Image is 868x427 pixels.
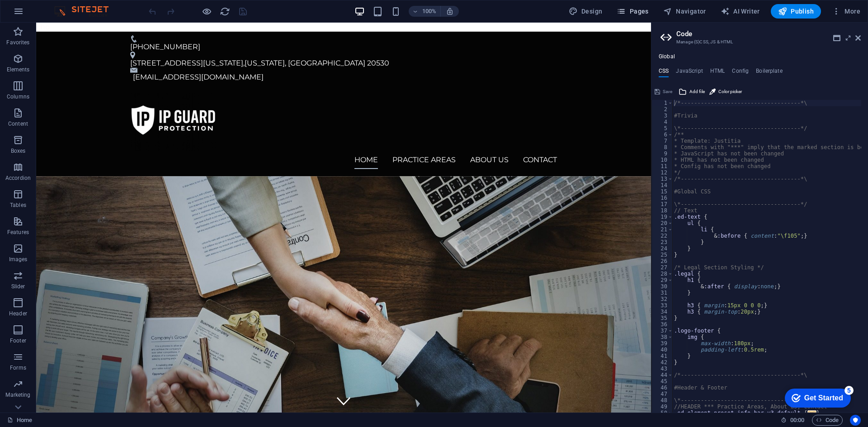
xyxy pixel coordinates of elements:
button: Pages [613,4,652,19]
div: 47 [652,391,673,397]
div: 43 [652,366,673,372]
div: Get Started 5 items remaining, 0% complete [7,5,73,23]
div: 22 [652,233,673,239]
div: 3 [652,113,673,119]
button: Navigator [660,4,710,19]
div: 20 [652,220,673,226]
h3: Manage (S)CSS, JS & HTML [676,38,843,46]
div: 27 [652,264,673,271]
span: AI Writer [721,7,760,16]
p: Elements [7,66,30,73]
div: Get Started [27,10,66,18]
button: AI Writer [717,4,764,19]
div: 1 [652,100,673,106]
div: 34 [652,309,673,315]
span: Color picker [718,86,742,97]
p: Forms [10,364,26,371]
span: 00 00 [790,415,804,426]
h4: HTML [710,68,725,78]
div: 7 [652,138,673,144]
div: 9 [652,150,673,157]
div: 50 [652,410,673,416]
button: Code [812,415,843,426]
h4: Global [659,53,675,61]
span: Navigator [663,7,706,16]
div: 49 [652,404,673,410]
a: Click to cancel selection. Double-click to open Pages [7,415,32,426]
h6: 100% [422,6,437,17]
div: 46 [652,385,673,391]
div: 18 [652,207,673,214]
p: Slider [11,283,25,290]
p: Features [7,229,29,236]
div: 11 [652,163,673,169]
p: Columns [7,93,29,100]
div: 14 [652,182,673,188]
div: 13 [652,176,673,182]
div: 36 [652,321,673,328]
div: 16 [652,195,673,201]
div: 23 [652,239,673,245]
p: Favorites [6,39,29,46]
h2: Code [676,30,861,38]
span: : [797,417,798,423]
p: Marketing [5,391,30,399]
div: 33 [652,302,673,309]
button: Color picker [708,86,743,97]
div: 21 [652,226,673,233]
span: More [832,7,860,16]
div: 17 [652,201,673,207]
span: Code [816,415,839,426]
h4: JavaScript [676,68,703,78]
div: 25 [652,252,673,258]
i: On resize automatically adjust zoom level to fit chosen device. [446,7,454,15]
div: 30 [652,283,673,290]
h4: Config [732,68,749,78]
span: Publish [778,7,814,16]
p: Images [9,256,28,263]
p: Header [9,310,27,317]
div: 5 [652,125,673,131]
div: 6 [652,131,673,138]
div: 24 [652,245,673,252]
div: 44 [652,372,673,378]
div: 2 [652,106,673,113]
div: 10 [652,157,673,163]
div: 8 [652,144,673,150]
div: 12 [652,169,673,176]
span: Add file [689,86,705,97]
span: Pages [617,7,648,16]
p: Tables [10,202,26,209]
div: 42 [652,359,673,366]
button: 100% [409,6,441,17]
h4: CSS [659,68,669,78]
button: reload [219,6,230,17]
div: 38 [652,334,673,340]
span: Design [569,7,603,16]
div: 40 [652,347,673,353]
div: 15 [652,188,673,195]
div: 48 [652,397,673,404]
div: 45 [652,378,673,385]
div: Design (Ctrl+Alt+Y) [565,4,606,19]
button: Design [565,4,606,19]
button: Add file [677,86,706,97]
div: 19 [652,214,673,220]
p: Footer [10,337,26,344]
div: 39 [652,340,673,347]
button: Usercentrics [850,415,861,426]
div: 37 [652,328,673,334]
p: Accordion [5,174,31,182]
div: 26 [652,258,673,264]
div: 32 [652,296,673,302]
div: 29 [652,277,673,283]
div: 41 [652,353,673,359]
p: Content [8,120,28,127]
div: 5 [67,2,76,11]
h4: Boilerplate [756,68,783,78]
img: Editor Logo [52,6,120,17]
p: Boxes [11,147,26,155]
button: Publish [771,4,821,19]
div: 31 [652,290,673,296]
div: 28 [652,271,673,277]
